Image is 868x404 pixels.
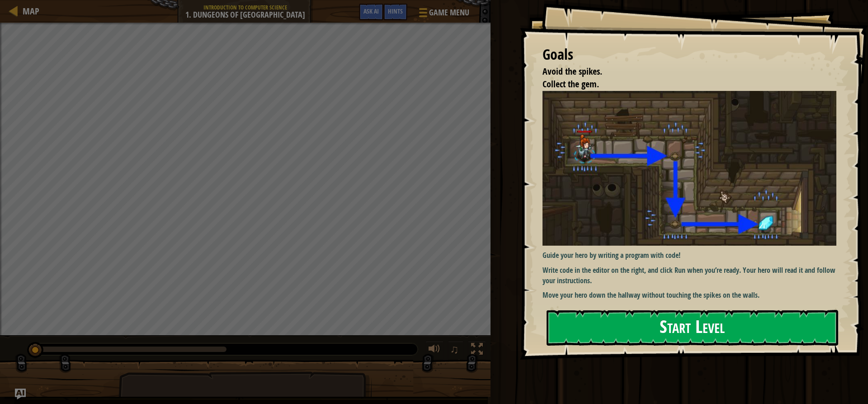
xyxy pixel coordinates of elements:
a: Map [18,5,39,17]
div: Goals [542,44,836,65]
p: Write code in the editor on the right, and click Run when you’re ready. Your hero will read it an... [542,265,844,286]
button: Ask AI [15,389,26,399]
li: Collect the gem. [531,78,834,91]
li: Avoid the spikes. [531,65,834,78]
span: Map [23,5,39,17]
button: Ask AI [359,4,383,20]
button: Toggle fullscreen [468,341,486,360]
button: Adjust volume [425,341,443,360]
span: Game Menu [429,7,469,19]
span: Collect the gem. [542,78,599,90]
p: Guide your hero by writing a program with code! [542,250,844,261]
p: Move your hero down the hallway without touching the spikes on the walls. [542,290,844,300]
button: Game Menu [412,4,475,25]
img: Dungeons of kithgard [542,91,844,246]
span: Avoid the spikes. [542,65,602,77]
span: Hints [388,7,403,15]
button: Start Level [547,310,838,346]
button: ♫ [448,341,463,360]
span: Ask AI [363,7,379,15]
span: ♫ [450,342,459,356]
